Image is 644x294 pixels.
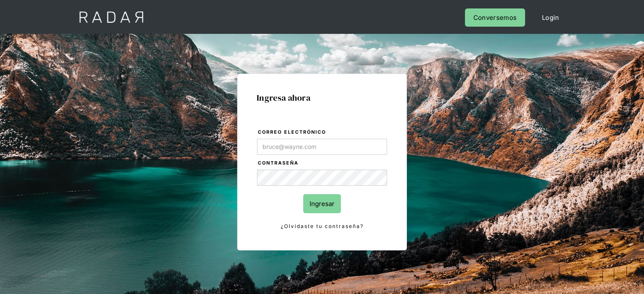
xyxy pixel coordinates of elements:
a: Login [533,8,568,27]
a: Conversemos [465,8,525,27]
form: Login Form [257,128,387,231]
input: bruce@wayne.com [257,139,387,155]
h1: Ingresa ahora [257,93,387,102]
input: Ingresar [303,194,341,213]
label: Contraseña [258,159,387,168]
a: ¿Olvidaste tu contraseña? [257,222,387,231]
label: Correo electrónico [258,128,387,137]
